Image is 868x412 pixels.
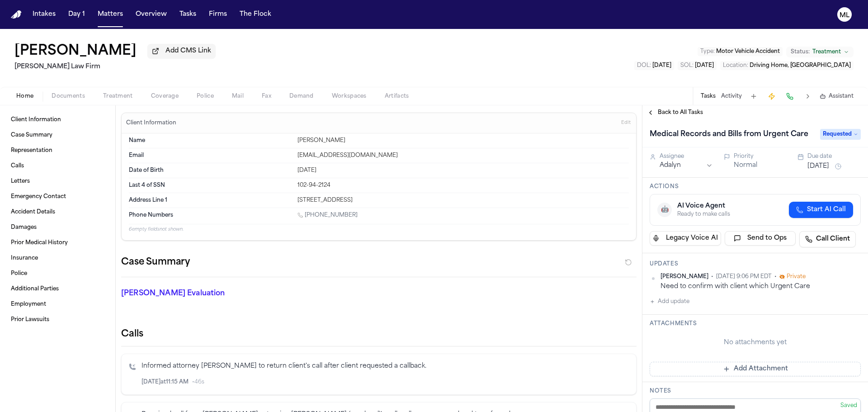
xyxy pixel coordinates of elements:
button: Tasks [176,6,200,23]
button: Add Attachment [650,362,861,376]
h2: Calls [121,328,637,341]
span: Phone Numbers [129,212,173,219]
div: 102-94-2124 [297,182,629,189]
a: Prior Lawsuits [7,313,108,327]
span: Type : [700,49,715,54]
span: Police [197,93,214,100]
div: Ready to make calls [677,211,730,218]
button: Legacy Voice AI [650,231,721,246]
button: Normal [734,161,757,170]
span: Edit [621,120,631,126]
p: Informed attorney [PERSON_NAME] to return client's call after client requested a callback. [142,361,629,372]
button: Edit [618,116,633,130]
span: Add CMS Link [165,47,211,56]
button: Change status from Treatment [786,47,854,57]
a: Client Information [7,113,108,127]
a: Day 1 [65,6,89,23]
span: Back to All Tasks [658,109,703,116]
div: Need to confirm with client which Urgent Care [660,282,861,291]
img: Finch Logo [11,10,22,19]
a: Additional Parties [7,282,108,296]
span: 🤖 [661,205,669,214]
a: Representation [7,143,108,158]
div: No attachments yet [650,338,861,347]
h3: Actions [650,183,861,190]
div: Due date [807,153,861,160]
div: [PERSON_NAME] [297,137,629,144]
button: Send to Ops [725,231,796,246]
div: AI Voice Agent [677,202,730,211]
span: Status: [791,48,810,56]
span: Private [787,273,806,280]
h3: Client Information [124,119,178,127]
a: Call Client [799,231,856,247]
p: [PERSON_NAME] Evaluation [121,288,286,299]
h3: Attachments [650,320,861,327]
button: Edit Location: Driving Home, NY [720,61,854,70]
span: [DATE] [695,63,714,68]
button: Edit SOL: 2028-06-30 [678,61,717,70]
h1: Medical Records and Bills from Urgent Care [646,127,812,142]
span: Start AI Call [807,205,846,214]
button: [DATE] [807,162,829,171]
a: Calls [7,159,108,173]
p: 6 empty fields not shown. [129,226,629,233]
button: Firms [205,6,231,23]
h3: Updates [650,260,861,268]
button: The Flock [236,6,275,23]
span: Location : [723,63,748,68]
button: Overview [132,6,170,23]
span: SOL : [680,63,693,68]
h2: Case Summary [121,255,190,270]
button: Edit matter name [14,43,137,60]
button: Back to All Tasks [642,109,708,116]
dt: Address Line 1 [129,197,292,204]
span: Assistant [829,93,854,100]
a: Employment [7,297,108,312]
h2: [PERSON_NAME] Law Firm [14,62,216,72]
span: • [711,273,713,280]
button: Create Immediate Task [765,90,778,103]
button: Activity [721,93,742,100]
span: [DATE] at 11:15 AM [142,379,189,386]
dt: Email [129,152,292,159]
span: Documents [52,93,85,100]
span: Mail [232,93,244,100]
span: Requested [820,129,861,140]
a: Emergency Contact [7,189,108,204]
span: • 46s [192,379,204,386]
h1: [PERSON_NAME] [14,43,137,60]
dt: Name [129,137,292,144]
div: [EMAIL_ADDRESS][DOMAIN_NAME] [297,152,629,159]
span: DOL : [637,63,651,68]
button: Make a Call [783,90,796,103]
a: Call 1 (914) 343-5454 [297,212,358,219]
button: Matters [94,6,127,23]
span: [DATE] [652,63,671,68]
dt: Date of Birth [129,167,292,174]
dt: Last 4 of SSN [129,182,292,189]
span: Artifacts [385,93,409,100]
span: Saved [840,403,857,408]
button: Add update [650,296,689,307]
button: Assistant [820,93,854,100]
button: Intakes [29,6,59,23]
span: Fax [262,93,271,100]
span: Motor Vehicle Accident [716,49,780,54]
button: Add CMS Link [147,44,216,58]
span: • [774,273,777,280]
a: Letters [7,174,108,189]
a: Accident Details [7,205,108,219]
a: Case Summary [7,128,108,142]
h3: Notes [650,388,861,395]
div: Assignee [660,153,713,160]
a: Police [7,266,108,281]
button: Edit Type: Motor Vehicle Accident [698,47,783,56]
div: [DATE] [297,167,629,174]
button: Start AI Call [789,202,853,218]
